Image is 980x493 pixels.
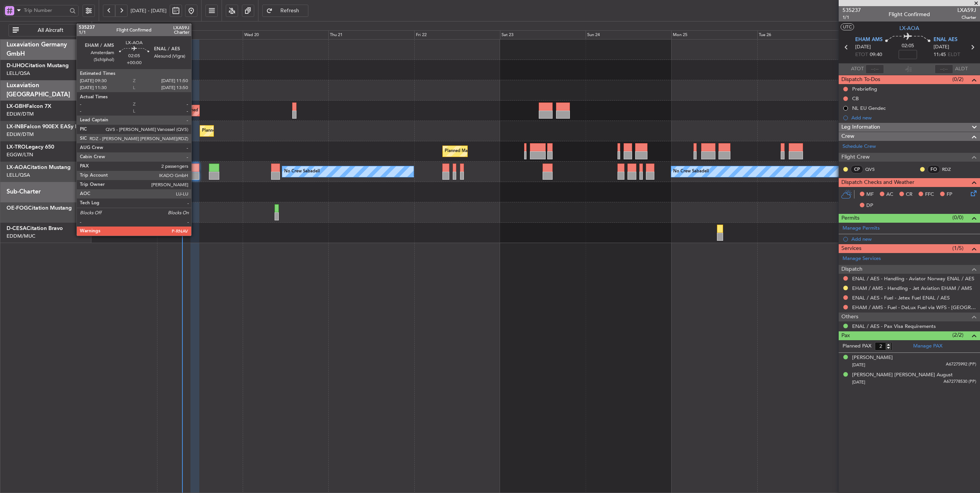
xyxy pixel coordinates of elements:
a: Manage Permits [843,225,880,232]
span: LXA59J [957,6,976,14]
span: LX-GBH [7,104,26,109]
span: D-CESA [7,226,26,231]
span: A67275992 (PP) [946,361,976,368]
a: LX-AOACitation Mustang [7,165,71,170]
div: Add new [851,114,976,121]
span: Others [841,313,858,321]
div: CB [852,95,859,102]
a: EHAM / AMS - Fuel - DeLux Fuel via WFS - [GEOGRAPHIC_DATA] / AMS [852,304,976,311]
span: 535237 [843,6,861,14]
div: Sat 23 [500,30,586,40]
span: Dispatch [841,265,862,274]
span: LX-TRO [7,144,26,150]
a: D-IJHOCitation Mustang [7,63,69,68]
span: 09:40 [870,51,882,59]
a: EHAM / AMS - Handling - Jet Aviation EHAM / AMS [852,285,972,291]
a: RDZ [942,166,959,173]
div: Flight Confirmed [889,10,930,18]
span: 1/1 [843,14,861,21]
a: LELL/QSA [7,70,30,77]
span: [DATE] [934,43,949,51]
a: Schedule Crew [843,143,876,151]
button: Refresh [262,5,308,17]
div: Planned Maint Geneva (Cointrin) [202,125,265,137]
span: [DATE] [852,379,865,385]
span: ETOT [855,51,868,59]
span: Leg Information [841,123,880,132]
span: AC [886,191,893,199]
span: [DATE] [855,43,871,51]
a: ENAL / AES - Fuel - Jetex Fuel ENAL / AES [852,294,950,301]
span: ATOT [851,65,864,73]
span: Permits [841,214,859,223]
a: Manage Services [843,255,881,263]
button: All Aircraft [8,24,83,36]
a: Manage PAX [913,342,942,350]
span: Pax [841,331,850,340]
a: ENAL / AES - Pax Visa Requirements [852,323,936,329]
span: ALDT [955,65,968,73]
a: LELL/QSA [7,172,30,179]
span: Flight Crew [841,153,870,162]
div: Wed 20 [243,30,328,40]
span: OE-FOG [7,205,28,211]
input: Trip Number [24,5,67,16]
div: FO [927,165,940,174]
span: Charter [957,14,976,21]
div: Unplanned Maint [GEOGRAPHIC_DATA] ([GEOGRAPHIC_DATA]) [177,105,303,116]
span: (2/2) [952,331,963,339]
span: ENAL AES [934,36,957,44]
span: CR [906,191,912,199]
span: Dispatch To-Dos [841,75,880,84]
a: OE-FOGCitation Mustang [7,205,72,211]
span: [DATE] - [DATE] [131,7,167,14]
span: D-IJHO [7,63,25,68]
div: Planned Maint [GEOGRAPHIC_DATA] ([GEOGRAPHIC_DATA]) [445,146,566,157]
div: CP [851,165,863,174]
span: LX-AOA [7,165,27,170]
a: LX-TROLegacy 650 [7,144,54,150]
span: LX-AOA [899,24,919,32]
div: Thu 21 [328,30,414,40]
span: (0/2) [952,75,963,83]
span: Refresh [274,8,306,13]
a: EGGW/LTN [7,151,33,158]
span: 02:05 [902,42,914,50]
div: Add new [851,236,976,242]
span: FP [947,191,952,199]
a: D-CESACitation Bravo [7,226,63,231]
a: QVS [865,166,882,173]
span: Services [841,244,861,253]
div: Mon 18 [71,30,157,40]
span: MF [866,191,874,199]
span: EHAM AMS [855,36,882,44]
span: DP [866,202,873,210]
span: (0/0) [952,213,963,222]
span: 11:45 [934,51,946,59]
span: FFC [925,191,934,199]
a: EDLW/DTM [7,111,34,117]
div: Mon 25 [671,30,757,40]
div: [PERSON_NAME] [PERSON_NAME] August [852,371,953,379]
div: Prebriefing [852,86,877,92]
div: NL EU Gendec [852,105,886,111]
span: All Aircraft [20,28,81,33]
div: Fri 22 [414,30,500,40]
div: [PERSON_NAME] [852,354,893,362]
div: No Crew Sabadell [284,166,320,177]
div: Tue 26 [757,30,843,40]
a: ENAL / AES - Handling - Aviator Norway ENAL / AES [852,275,974,282]
span: Dispatch Checks and Weather [841,178,914,187]
a: EDDM/MUC [7,233,35,240]
span: (1/5) [952,244,963,252]
span: [DATE] [852,362,865,368]
div: No Crew Sabadell [673,166,709,177]
a: EDLW/DTM [7,131,34,138]
button: UTC [841,23,854,30]
a: LX-GBHFalcon 7X [7,104,51,109]
label: Planned PAX [843,342,871,350]
div: [DATE] [93,23,106,29]
span: A672778530 (PP) [944,379,976,385]
span: ELDT [948,51,960,59]
span: Crew [841,132,854,141]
